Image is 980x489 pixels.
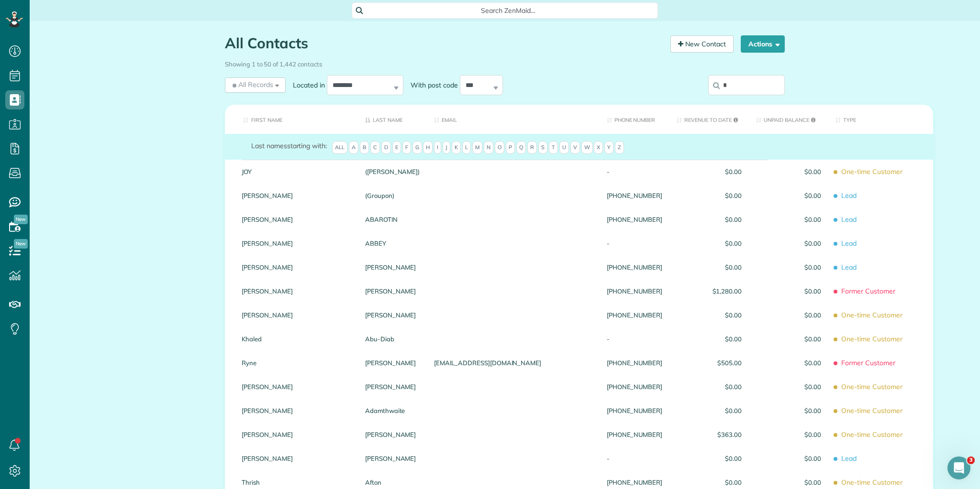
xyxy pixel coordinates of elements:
[242,216,351,223] a: [PERSON_NAME]
[402,141,411,154] span: F
[677,336,742,342] span: $0.00
[242,407,351,414] a: [PERSON_NAME]
[242,264,351,271] a: [PERSON_NAME]
[756,407,821,414] span: $0.00
[365,336,420,342] a: Abu-Diab
[677,431,742,438] span: $363.00
[242,479,351,486] a: Thrish
[462,141,471,154] span: L
[600,351,669,375] div: [PHONE_NUMBER]
[835,307,925,324] span: One-time Customer
[332,141,347,154] span: All
[835,426,925,443] span: One-time Customer
[251,141,287,150] span: Last names
[242,192,351,199] a: [PERSON_NAME]
[756,383,821,390] span: $0.00
[677,192,742,199] span: $0.00
[242,455,351,462] a: [PERSON_NAME]
[604,141,613,154] span: Y
[600,399,669,423] div: [PHONE_NUMBER]
[677,216,742,223] span: $0.00
[835,402,925,419] span: One-time Customer
[835,450,925,467] span: Lead
[600,327,669,351] div: -
[225,35,663,51] h1: All Contacts
[600,160,669,184] div: -
[835,211,925,228] span: Lead
[231,80,273,89] span: All Records
[835,283,925,300] span: Former Customer
[947,456,970,479] iframe: Intercom live chat
[365,407,420,414] a: Adamthwaite
[600,207,669,231] div: [PHONE_NUMBER]
[365,431,420,438] a: [PERSON_NAME]
[484,141,493,154] span: N
[600,255,669,279] div: [PHONE_NUMBER]
[967,456,975,464] span: 3
[677,288,742,294] span: $1,280.00
[365,240,420,247] a: ABBEY
[495,141,504,154] span: O
[835,163,925,180] span: One-time Customer
[756,431,821,438] span: $0.00
[365,216,420,223] a: ABAROTIN
[251,141,327,151] label: starting with:
[600,375,669,399] div: [PHONE_NUMBER]
[14,239,28,249] span: New
[365,168,420,175] a: ([PERSON_NAME])
[225,56,785,69] div: Showing 1 to 50 of 1,442 contacts
[600,446,669,470] div: -
[600,184,669,207] div: [PHONE_NUMBER]
[559,141,569,154] span: U
[600,279,669,303] div: [PHONE_NUMBER]
[677,383,742,390] span: $0.00
[365,479,420,486] a: Afton
[365,264,420,271] a: [PERSON_NAME]
[594,141,603,154] span: X
[677,264,742,271] span: $0.00
[242,431,351,438] a: [PERSON_NAME]
[472,141,482,154] span: M
[286,80,327,90] label: Located in
[527,141,537,154] span: R
[756,168,821,175] span: $0.00
[516,141,526,154] span: Q
[756,336,821,342] span: $0.00
[677,312,742,318] span: $0.00
[14,215,28,224] span: New
[756,312,821,318] span: $0.00
[570,141,580,154] span: V
[549,141,558,154] span: T
[423,141,433,154] span: H
[756,216,821,223] span: $0.00
[365,192,420,199] a: (Groupon)
[581,141,593,154] span: W
[427,351,599,375] div: [EMAIL_ADDRESS][DOMAIN_NAME]
[600,303,669,327] div: [PHONE_NUMBER]
[365,312,420,318] a: [PERSON_NAME]
[443,141,450,154] span: J
[835,235,925,252] span: Lead
[242,336,351,342] a: Khaled
[835,259,925,276] span: Lead
[756,192,821,199] span: $0.00
[242,240,351,247] a: [PERSON_NAME]
[242,288,351,294] a: [PERSON_NAME]
[242,359,351,366] a: Ryne
[392,141,401,154] span: E
[349,141,358,154] span: A
[360,141,369,154] span: B
[365,288,420,294] a: [PERSON_NAME]
[365,455,420,462] a: [PERSON_NAME]
[403,80,460,90] label: With post code
[381,141,391,154] span: D
[677,407,742,414] span: $0.00
[835,187,925,204] span: Lead
[741,35,785,53] button: Actions
[242,168,351,175] a: JOY
[828,105,933,134] th: Type: activate to sort column ascending
[242,312,351,318] a: [PERSON_NAME]
[615,141,624,154] span: Z
[225,105,358,134] th: First Name: activate to sort column ascending
[365,383,420,390] a: [PERSON_NAME]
